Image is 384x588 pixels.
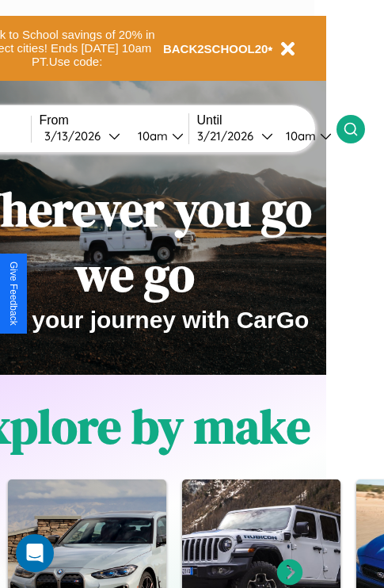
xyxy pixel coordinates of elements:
div: Open Intercom Messenger [16,534,54,572]
div: 10am [278,128,320,143]
label: Until [197,113,336,128]
b: BACK2SCHOOL20 [163,42,268,55]
label: From [40,113,188,128]
button: 10am [273,128,336,144]
div: 3 / 21 / 2026 [197,128,261,143]
button: 3/13/2026 [40,128,125,144]
button: 10am [125,128,188,144]
div: Give Feedback [8,262,19,326]
div: 3 / 13 / 2026 [44,128,108,143]
div: 10am [130,128,172,143]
